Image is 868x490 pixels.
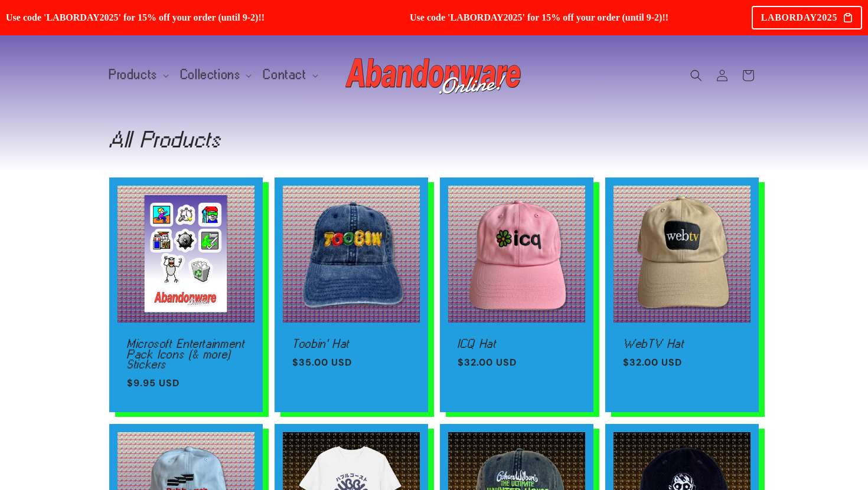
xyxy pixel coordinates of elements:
[683,63,709,88] summary: Search
[752,6,862,29] div: LABORDAY2025
[102,63,174,87] summary: Products
[5,12,394,23] span: Use code 'LABORDAY2025' for 15% off your order (until 9-2)!!
[263,70,306,80] span: Contact
[256,63,322,87] summary: Contact
[623,338,741,349] a: WebTV Hat
[181,70,241,80] span: Collections
[127,338,245,370] a: Microsoft Entertainment Pack Icons (& more) Stickers
[409,12,798,23] span: Use code 'LABORDAY2025' for 15% off your order (until 9-2)!!
[109,130,759,149] h1: All Products
[109,70,158,80] span: Products
[341,47,527,103] a: Abandonware
[345,52,523,99] img: Abandonware
[174,63,257,87] summary: Collections
[292,338,410,349] a: Toobin' Hat
[458,338,576,349] a: ICQ Hat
